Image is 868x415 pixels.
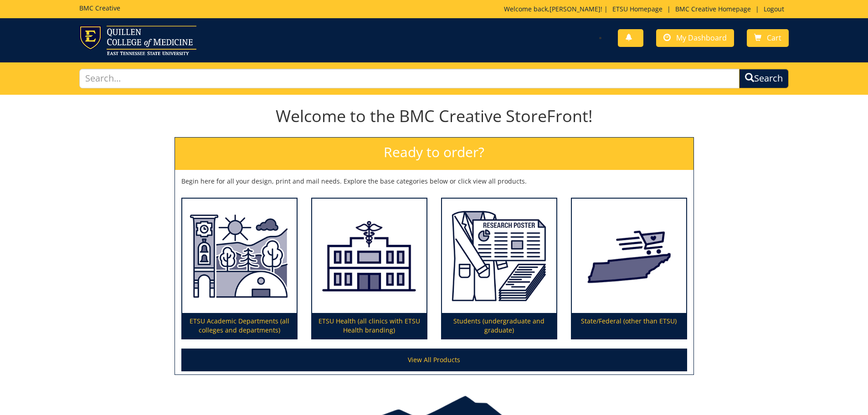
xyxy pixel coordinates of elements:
a: ETSU Homepage [608,5,667,13]
p: Students (undergraduate and graduate) [442,313,556,338]
a: My Dashboard [656,29,734,47]
img: Students (undergraduate and graduate) [442,199,556,313]
a: Logout [759,5,789,13]
p: Begin here for all your design, print and mail needs. Explore the base categories below or click ... [181,177,687,186]
p: ETSU Health (all clinics with ETSU Health branding) [312,313,426,338]
a: Students (undergraduate and graduate) [442,199,556,339]
input: Search... [79,69,740,88]
span: My Dashboard [676,33,727,43]
p: ETSU Academic Departments (all colleges and departments) [182,313,297,338]
a: View All Products [181,348,687,371]
button: Search [739,69,789,88]
a: Cart [747,29,789,47]
a: ETSU Academic Departments (all colleges and departments) [182,199,297,339]
a: [PERSON_NAME] [550,5,601,13]
a: ETSU Health (all clinics with ETSU Health branding) [312,199,426,339]
a: BMC Creative Homepage [671,5,755,13]
p: State/Federal (other than ETSU) [572,313,686,338]
h1: Welcome to the BMC Creative StoreFront! [175,107,694,125]
img: ETSU logo [79,26,196,55]
a: State/Federal (other than ETSU) [572,199,686,339]
img: ETSU Academic Departments (all colleges and departments) [182,199,297,313]
span: Cart [767,33,781,43]
h5: BMC Creative [79,5,120,11]
img: State/Federal (other than ETSU) [572,199,686,313]
h2: Ready to order? [175,138,693,170]
img: ETSU Health (all clinics with ETSU Health branding) [312,199,426,313]
p: Welcome back, ! | | | [504,5,789,14]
